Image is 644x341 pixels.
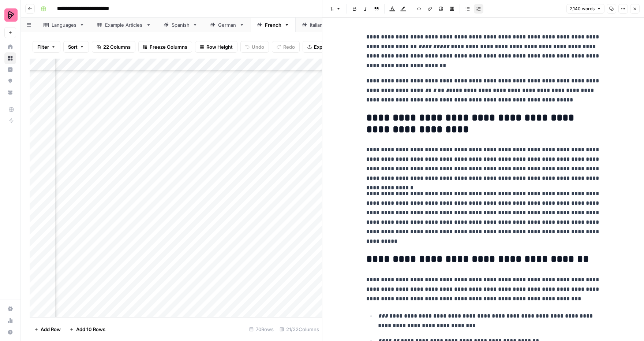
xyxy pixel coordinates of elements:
[265,21,281,29] div: French
[92,41,135,53] button: 22 Columns
[52,21,76,29] div: Languages
[4,64,16,75] a: Insights
[296,18,338,32] a: Italian
[76,326,105,333] span: Add 10 Rows
[30,323,65,335] button: Add Row
[4,8,18,22] img: Preply Logo
[4,6,16,24] button: Workspace: Preply
[272,41,300,53] button: Redo
[4,315,16,326] a: Usage
[138,41,192,53] button: Freeze Columns
[37,18,91,32] a: Languages
[41,326,61,333] span: Add Row
[150,43,187,51] span: Freeze Columns
[68,43,78,51] span: Sort
[4,52,16,64] a: Browse
[91,18,157,32] a: Example Articles
[195,41,237,53] button: Row Height
[240,41,269,53] button: Undo
[4,86,16,98] a: Your Data
[310,21,323,29] div: Italian
[251,18,296,32] a: French
[172,21,190,29] div: Spanish
[566,4,604,14] button: 2,140 words
[4,326,16,338] button: Help + Support
[63,41,89,53] button: Sort
[157,18,204,32] a: Spanish
[4,75,16,87] a: Opportunities
[303,41,345,53] button: Export CSV
[4,303,16,315] a: Settings
[4,41,16,53] a: Home
[252,43,264,51] span: Undo
[65,323,110,335] button: Add 10 Rows
[218,21,236,29] div: German
[206,43,233,51] span: Row Height
[105,21,143,29] div: Example Articles
[314,43,340,51] span: Export CSV
[33,41,60,53] button: Filter
[570,5,595,12] span: 2,140 words
[277,323,322,335] div: 21/22 Columns
[246,323,277,335] div: 70 Rows
[204,18,251,32] a: German
[103,43,131,51] span: 22 Columns
[283,43,295,51] span: Redo
[37,43,49,51] span: Filter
